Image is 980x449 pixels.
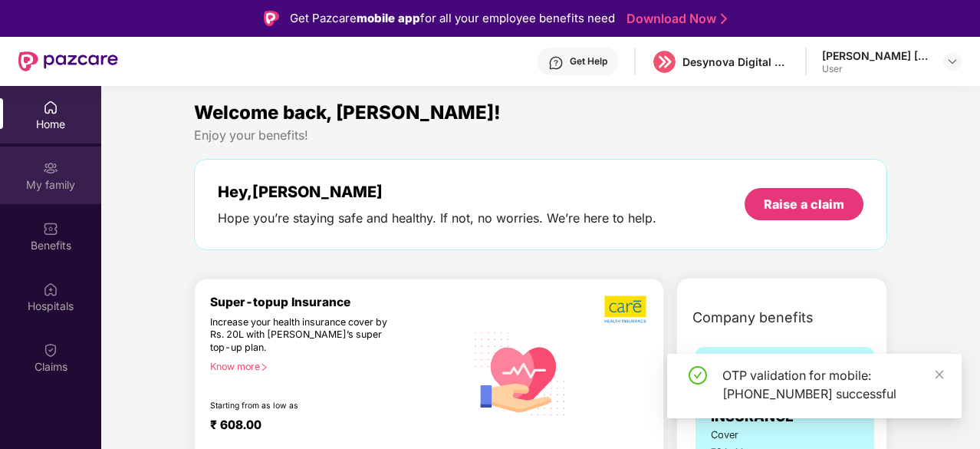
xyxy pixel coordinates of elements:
[218,183,656,201] div: Hey, [PERSON_NAME]
[721,11,727,27] img: Stroke
[548,55,564,71] img: svg+xml;base64,PHN2ZyBpZD0iSGVscC0zMngzMiIgeG1sbnM9Imh0dHA6Ly93d3cudzMub3JnLzIwMDAvc3ZnIiB3aWR0aD...
[210,361,456,371] div: Know more
[357,11,420,25] strong: mobile app
[210,295,465,309] div: Super-topup Insurance
[43,160,58,176] img: svg+xml;base64,PHN2ZyB3aWR0aD0iMjAiIGhlaWdodD0iMjAiIHZpZXdCb3g9IjAgMCAyMCAyMCIgZmlsbD0ibm9uZSIgeG...
[210,316,400,355] div: Increase your health insurance cover by Rs. 20L with [PERSON_NAME]’s super top-up plan.
[43,282,58,297] img: svg+xml;base64,PHN2ZyBpZD0iSG9zcGl0YWxzIiB4bWxucz0iaHR0cDovL3d3dy53My5vcmcvMjAwMC9zdmciIHdpZHRoPS...
[570,55,607,68] div: Get Help
[764,196,844,213] div: Raise a claim
[260,363,268,371] span: right
[43,342,58,358] img: svg+xml;base64,PHN2ZyBpZD0iQ2xhaW0iIHhtbG5zPSJodHRwOi8vd3d3LnczLm9yZy8yMDAwL3N2ZyIgd2lkdGg9IjIwIi...
[653,51,676,73] img: logo%20(5).png
[711,428,767,443] span: Cover
[604,295,648,324] img: b5dec4f62d2307b9de63beb79f102df3.png
[682,54,790,69] div: Desynova Digital private limited
[626,11,722,27] a: Download Now
[210,401,400,411] div: Starting from as low as
[692,307,814,328] span: Company benefits
[210,418,450,436] div: ₹ 608.00
[822,48,929,63] div: [PERSON_NAME] [PERSON_NAME]
[218,210,656,226] div: Hope you’re staying safe and healthy. If not, no worries. We’re here to help.
[43,221,58,236] img: svg+xml;base64,PHN2ZyBpZD0iQmVuZWZpdHMiIHhtbG5zPSJodHRwOi8vd3d3LnczLm9yZy8yMDAwL3N2ZyIgd2lkdGg9Ij...
[689,366,707,385] span: check-circle
[465,317,575,428] img: svg+xml;base64,PHN2ZyB4bWxucz0iaHR0cDovL3d3dy53My5vcmcvMjAwMC9zdmciIHhtbG5zOnhsaW5rPSJodHRwOi8vd3...
[194,127,887,144] div: Enjoy your benefits!
[722,366,943,403] div: OTP validation for mobile: [PHONE_NUMBER] successful
[934,369,945,380] span: close
[43,100,58,115] img: svg+xml;base64,PHN2ZyBpZD0iSG9tZSIgeG1sbnM9Imh0dHA6Ly93d3cudzMub3JnLzIwMDAvc3ZnIiB3aWR0aD0iMjAiIG...
[18,51,118,71] img: New Pazcare Logo
[946,55,959,68] img: svg+xml;base64,PHN2ZyBpZD0iRHJvcGRvd24tMzJ4MzIiIHhtbG5zPSJodHRwOi8vd3d3LnczLm9yZy8yMDAwL3N2ZyIgd2...
[822,63,929,75] div: User
[290,9,615,28] div: Get Pazcare for all your employee benefits need
[194,101,501,124] span: Welcome back, [PERSON_NAME]!
[264,11,279,26] img: Logo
